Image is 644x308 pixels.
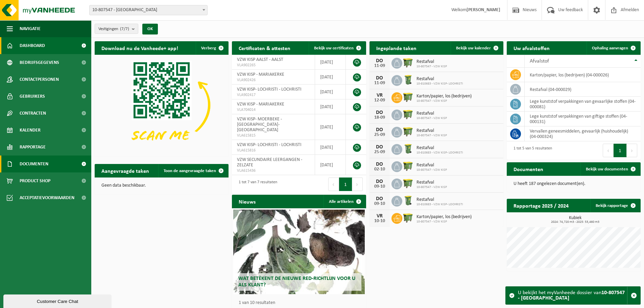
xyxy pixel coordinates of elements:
[3,293,113,308] iframe: chat widget
[237,142,302,147] span: VZW KISP- LOCHRISTI - LOCHRISTI
[89,5,208,15] span: 10-807547 - VZW KISP - MARIAKERKE
[315,99,346,114] td: [DATE]
[451,41,503,55] a: Bekijk uw kalender
[237,87,302,92] span: VZW KISP- LOCHRISTI - LOCHRISTI
[614,144,627,157] button: 1
[20,105,46,122] span: Contracten
[20,156,48,172] span: Documenten
[416,197,463,203] span: Restafval
[416,134,447,138] span: 10-807547 - VZW KISP
[416,180,447,185] span: Restafval
[587,41,640,55] a: Ophaling aanvragen
[373,133,386,137] div: 25-09
[328,177,339,191] button: Previous
[580,162,640,176] a: Bekijk uw documenten
[603,144,614,157] button: Previous
[402,195,414,206] img: WB-0240-HPE-GN-50
[237,102,284,107] span: VZW KISP - MARIAKERKE
[518,290,625,301] strong: 10-807547 - [GEOGRAPHIC_DATA]
[416,185,447,189] span: 10-807547 - VZW KISP
[369,41,423,54] h2: Ingeplande taken
[518,287,627,304] div: U bekijkt het myVanheede dossier van
[20,139,46,156] span: Rapportage
[201,46,216,50] span: Verberg
[627,144,637,157] button: Next
[525,68,641,82] td: karton/papier, los (bedrijven) (04-000026)
[373,81,386,86] div: 11-09
[510,216,641,224] h3: Kubiek
[315,155,346,175] td: [DATE]
[237,72,284,77] span: VZW KISP - MARIAKERKE
[315,55,346,70] td: [DATE]
[402,126,414,137] img: WB-1100-HPE-GN-50
[315,114,346,140] td: [DATE]
[525,97,641,112] td: lege kunststof verpakkingen van gevaarlijke stoffen (04-000081)
[416,128,447,134] span: Restafval
[237,148,310,153] span: VLA615816
[373,167,386,172] div: 02-10
[586,167,628,171] span: Bekijk uw documenten
[416,203,463,207] span: 10-810683 - VZW KISP- LOCHRISTI
[416,168,447,172] span: 10-807547 - VZW KISP
[20,37,45,54] span: Dashboard
[402,160,414,172] img: WB-1100-HPE-GN-50
[196,41,228,55] button: Verberg
[373,127,386,133] div: DO
[373,150,386,155] div: 25-09
[525,82,641,97] td: restafval (04-000029)
[416,82,463,86] span: 10-810683 - VZW KISP- LOCHRISTI
[373,202,386,206] div: 09-10
[416,145,463,151] span: Restafval
[416,94,472,99] span: Karton/papier, los (bedrijven)
[239,301,362,305] p: 1 van 10 resultaten
[590,199,640,212] a: Bekijk rapportage
[314,46,354,50] span: Bekijk uw certificaten
[164,169,216,173] span: Toon de aangevraagde taken
[237,133,310,138] span: VLA615815
[416,220,472,224] span: 10-807547 - VZW KISP
[237,157,302,168] span: VZW SECUNDAIRE LEERGANGEN - ZELZATE
[20,189,74,206] span: Acceptatievoorwaarden
[416,116,447,120] span: 10-807547 - VZW KISP
[237,107,310,113] span: VLA704014
[373,144,386,150] div: DO
[20,122,41,139] span: Kalender
[315,140,346,155] td: [DATE]
[20,20,41,37] span: Navigatie
[373,93,386,98] div: VR
[402,57,414,68] img: WB-1100-HPE-GN-50
[416,65,447,69] span: 10-807547 - VZW KISP
[237,168,310,173] span: VLA615436
[90,5,207,15] span: 10-807547 - VZW KISP - MARIAKERKE
[237,77,310,83] span: VLA902426
[339,177,352,191] button: 1
[507,41,556,54] h2: Uw afvalstoffen
[373,98,386,103] div: 12-09
[373,179,386,184] div: DO
[373,213,386,219] div: VR
[237,63,310,68] span: VLA902265
[402,212,414,223] img: WB-1100-HPE-GN-50
[373,110,386,115] div: DO
[456,46,491,50] span: Bekijk uw kalender
[235,177,277,192] div: 1 tot 7 van 7 resultaten
[530,58,549,64] span: Afvalstof
[20,71,59,88] span: Contactpersonen
[237,57,283,62] span: VZW KISP AALST - AALST
[120,27,129,31] count: (7/7)
[95,41,185,54] h2: Download nu de Vanheede+ app!
[402,143,414,155] img: WB-0240-HPE-GN-50
[101,183,222,188] p: Geen data beschikbaar.
[373,115,386,120] div: 18-09
[373,58,386,64] div: DO
[514,182,634,186] p: U heeft 187 ongelezen document(en).
[510,143,552,158] div: 1 tot 5 van 5 resultaten
[373,196,386,202] div: DO
[510,220,641,224] span: 2024: 74,720 m3 - 2025: 53,460 m3
[237,117,282,133] span: VZW KISP- MOERBEKE - [GEOGRAPHIC_DATA]-[GEOGRAPHIC_DATA]
[416,99,472,103] span: 10-807547 - VZW KISP
[95,55,229,155] img: Download de VHEPlus App
[98,24,129,34] span: Vestigingen
[315,85,346,99] td: [DATE]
